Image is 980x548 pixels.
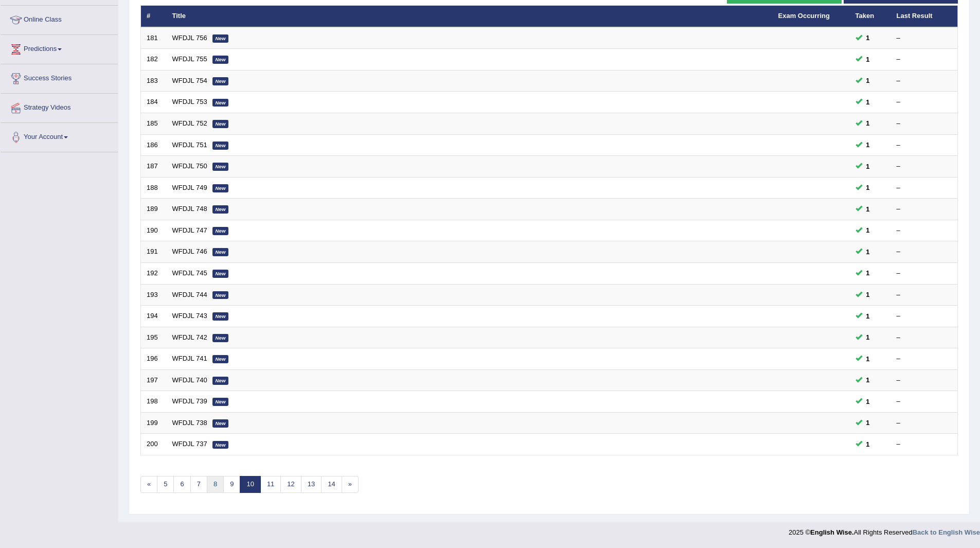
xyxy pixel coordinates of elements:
[172,333,207,341] a: WFDJL 742
[172,77,207,84] a: WFDJL 754
[141,49,167,70] td: 182
[897,33,952,43] div: –
[172,312,207,320] a: WFDJL 743
[810,528,853,536] strong: English Wise.
[897,418,952,428] div: –
[1,6,118,31] a: Online Class
[172,162,207,170] a: WFDJL 750
[167,6,773,27] th: Title
[212,377,229,385] em: New
[897,290,952,300] div: –
[172,55,207,63] a: WFDJL 755
[212,99,229,107] em: New
[862,225,874,236] span: You can still take this question
[862,54,874,65] span: You can still take this question
[173,476,190,493] a: 6
[212,270,229,278] em: New
[141,70,167,92] td: 183
[172,397,207,405] a: WFDJL 739
[862,353,874,364] span: You can still take this question
[172,34,207,42] a: WFDJL 756
[172,355,207,362] a: WFDJL 741
[207,476,224,493] a: 8
[172,141,207,149] a: WFDJL 751
[172,119,207,127] a: WFDJL 752
[862,289,874,300] span: You can still take this question
[172,376,207,384] a: WFDJL 740
[141,92,167,113] td: 184
[862,182,874,193] span: You can still take this question
[1,35,118,61] a: Predictions
[141,220,167,241] td: 190
[212,163,229,171] em: New
[141,177,167,199] td: 188
[141,348,167,370] td: 196
[850,6,891,27] th: Taken
[897,55,952,64] div: –
[212,227,229,235] em: New
[141,327,167,348] td: 195
[212,184,229,192] em: New
[172,291,207,298] a: WFDJL 744
[897,247,952,257] div: –
[172,98,207,105] a: WFDJL 753
[862,268,874,278] span: You can still take this question
[141,27,167,49] td: 181
[862,332,874,343] span: You can still take this question
[897,397,952,406] div: –
[897,439,952,449] div: –
[141,134,167,156] td: 186
[897,183,952,193] div: –
[212,334,229,342] em: New
[897,162,952,171] div: –
[862,417,874,428] span: You can still take this question
[862,246,874,257] span: You can still take this question
[862,161,874,172] span: You can still take this question
[862,118,874,129] span: You can still take this question
[141,391,167,413] td: 198
[897,354,952,364] div: –
[157,476,174,493] a: 5
[141,434,167,455] td: 200
[212,34,229,43] em: New
[862,97,874,108] span: You can still take this question
[141,6,167,27] th: #
[897,376,952,385] div: –
[862,396,874,407] span: You can still take this question
[172,440,207,448] a: WFDJL 737
[1,123,118,149] a: Your Account
[212,248,229,256] em: New
[190,476,207,493] a: 7
[778,12,830,20] a: Exam Occurring
[212,419,229,428] em: New
[141,284,167,306] td: 193
[172,269,207,277] a: WFDJL 745
[789,522,980,537] div: 2025 © All Rights Reserved
[172,226,207,234] a: WFDJL 747
[172,419,207,427] a: WFDJL 738
[897,76,952,86] div: –
[897,333,952,343] div: –
[212,312,229,321] em: New
[862,311,874,322] span: You can still take this question
[891,6,958,27] th: Last Result
[141,262,167,284] td: 192
[212,291,229,299] em: New
[862,75,874,86] span: You can still take this question
[913,528,980,536] a: Back to English Wise
[260,476,281,493] a: 11
[301,476,322,493] a: 13
[172,184,207,191] a: WFDJL 749
[141,369,167,391] td: 197
[212,398,229,406] em: New
[240,476,260,493] a: 10
[862,139,874,150] span: You can still take this question
[1,94,118,119] a: Strategy Videos
[172,205,207,213] a: WFDJL 748
[212,441,229,449] em: New
[141,199,167,220] td: 189
[212,56,229,64] em: New
[342,476,359,493] a: »
[321,476,342,493] a: 14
